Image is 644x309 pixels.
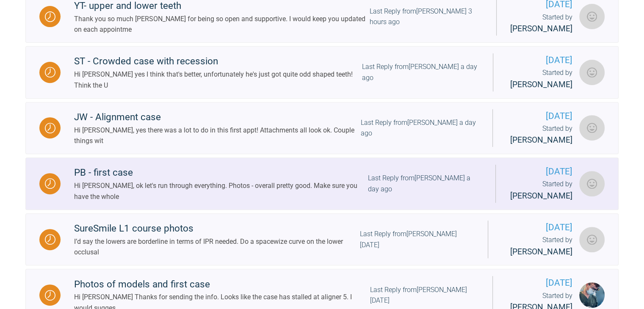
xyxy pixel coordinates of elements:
[45,67,55,77] img: Waiting
[502,221,572,235] span: [DATE]
[45,123,55,133] img: Waiting
[74,125,361,146] div: Hi [PERSON_NAME], yes there was a lot to do in this first appt! Attachments all look ok. Couple t...
[74,14,370,35] div: Thank you so much [PERSON_NAME] for being so open and supportive. I would keep you updated on eac...
[25,213,619,266] a: WaitingSureSmile L1 course photosI’d say the lowers are borderline in terms of IPR needed. Do a s...
[579,60,605,85] img: Cathryn Sherlock
[360,229,474,250] div: Last Reply from [PERSON_NAME] [DATE]
[25,102,619,154] a: WaitingJW - Alignment caseHi [PERSON_NAME], yes there was a lot to do in this first appt! Attachm...
[506,276,572,290] span: [DATE]
[509,179,572,202] div: Started by
[510,135,572,145] span: [PERSON_NAME]
[74,69,362,91] div: Hi [PERSON_NAME] yes I think that's better, unfortunately he's just got quite odd shaped teeth! T...
[502,235,572,258] div: Started by
[362,61,480,83] div: Last Reply from [PERSON_NAME] a day ago
[74,277,370,292] div: Photos of models and first case
[45,11,55,22] img: Waiting
[506,109,572,123] span: [DATE]
[45,234,55,245] img: Waiting
[45,290,55,301] img: Waiting
[510,247,572,257] span: [PERSON_NAME]
[509,165,572,179] span: [DATE]
[74,165,368,180] div: PB - first case
[361,117,479,139] div: Last Reply from [PERSON_NAME] a day ago
[74,236,360,258] div: I’d say the lowers are borderline in terms of IPR needed. Do a spacewize curve on the lower occlusal
[579,4,605,29] img: Emma Khushal
[370,6,483,28] div: Last Reply from [PERSON_NAME] 3 hours ago
[74,110,361,125] div: JW - Alignment case
[510,80,572,89] span: [PERSON_NAME]
[370,284,479,306] div: Last Reply from [PERSON_NAME] [DATE]
[507,67,572,91] div: Started by
[510,24,572,33] span: [PERSON_NAME]
[45,178,55,189] img: Waiting
[506,123,572,147] div: Started by
[25,46,619,99] a: WaitingST - Crowded case with recessionHi [PERSON_NAME] yes I think that's better, unfortunately ...
[510,12,572,36] div: Started by
[368,173,482,194] div: Last Reply from [PERSON_NAME] a day ago
[510,191,572,201] span: [PERSON_NAME]
[579,171,605,196] img: Zoe Buontempo
[74,180,368,202] div: Hi [PERSON_NAME], ok let's run through everything. Photos - overall pretty good. Make sure you ha...
[74,221,360,236] div: SureSmile L1 course photos
[507,53,572,67] span: [DATE]
[579,227,605,252] img: Isabella Sharrock
[579,282,605,308] img: Thomas Dobson
[74,54,362,69] div: ST - Crowded case with recession
[25,157,619,210] a: WaitingPB - first caseHi [PERSON_NAME], ok let's run through everything. Photos - overall pretty ...
[579,115,605,141] img: Cathryn Sherlock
